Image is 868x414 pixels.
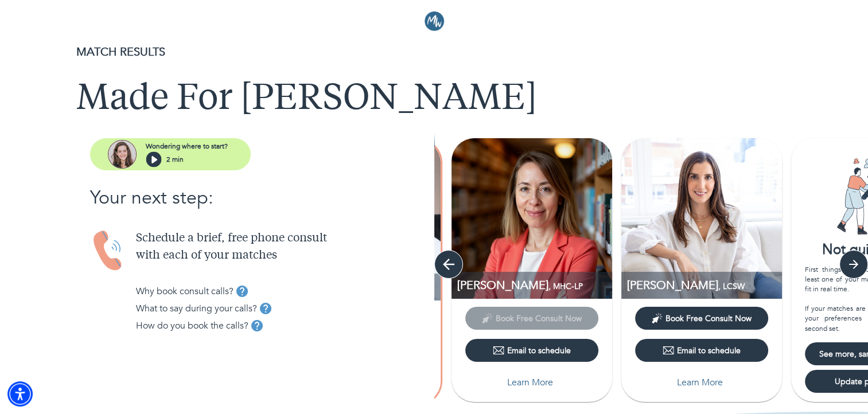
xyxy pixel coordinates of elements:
button: Email to schedule [465,339,598,362]
h1: Made For [PERSON_NAME] [76,79,792,120]
img: Julia Taub profile [621,138,782,299]
img: Handset [90,230,127,272]
p: What to say during your calls? [136,302,257,315]
img: Kate Attardo profile [451,138,612,299]
p: How do you book the calls? [136,319,248,333]
button: Learn More [465,371,598,394]
span: , LCSW [718,281,745,292]
div: Email to schedule [493,345,571,356]
p: MATCH RESULTS [76,44,792,61]
button: Learn More [635,371,768,394]
div: Accessibility Menu [7,381,33,407]
span: This provider has not yet shared their calendar link. Please email the provider to schedule [465,313,598,323]
button: Book Free Consult Now [635,307,768,330]
p: Learn More [507,376,553,389]
p: Your next step: [90,184,434,212]
p: Why book consult calls? [136,284,233,298]
button: Email to schedule [635,339,768,362]
p: Wondering where to start? [146,141,228,151]
p: Schedule a brief, free phone consult with each of your matches [136,230,434,264]
span: , MHC-LP [548,281,583,292]
img: Logo [425,11,444,31]
button: tooltip [257,300,274,317]
p: 2 min [166,154,184,165]
p: Learn More [677,376,723,389]
button: assistantWondering where to start?2 min [90,138,251,170]
p: MHC-LP [457,278,612,293]
p: LCSW [627,278,782,293]
span: Book Free Consult Now [665,313,752,324]
img: assistant [108,140,137,169]
div: Email to schedule [663,345,741,356]
button: tooltip [248,317,266,334]
button: tooltip [233,283,251,300]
